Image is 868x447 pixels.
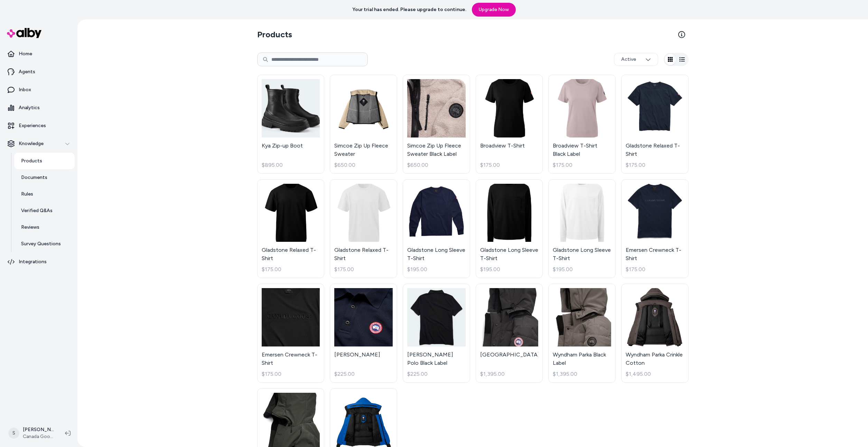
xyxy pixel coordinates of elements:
[472,3,516,17] a: Upgrade Now
[330,284,397,383] a: Beckley Polo[PERSON_NAME]$225.00
[257,29,292,40] h2: Products
[21,191,33,198] p: Rules
[19,140,44,147] p: Knowledge
[21,224,39,231] p: Reviews
[19,50,32,57] p: Home
[257,75,325,174] a: Kya Zip-up BootKya Zip-up Boot$895.00
[19,104,40,111] p: Analytics
[19,68,35,75] p: Agents
[14,169,75,186] a: Documents
[330,75,397,174] a: Simcoe Zip Up Fleece SweaterSimcoe Zip Up Fleece Sweater$650.00
[403,75,470,174] a: Simcoe Zip Up Fleece Sweater Black LabelSimcoe Zip Up Fleece Sweater Black Label$650.00
[23,433,54,440] span: Canada Goose - Demo
[614,53,658,66] button: Active
[21,174,47,181] p: Documents
[403,179,470,278] a: Gladstone Long Sleeve T-ShirtGladstone Long Sleeve T-Shirt$195.00
[14,202,75,219] a: Verified Q&As
[21,240,61,247] p: Survey Questions
[14,236,75,252] a: Survey Questions
[403,284,470,383] a: Beckley Polo Black Label[PERSON_NAME] Polo Black Label$225.00
[14,153,75,169] a: Products
[352,6,466,13] p: Your trial has ended. Please upgrade to continue.
[621,75,689,174] a: Gladstone Relaxed T-ShirtGladstone Relaxed T-Shirt$175.00
[3,46,75,62] a: Home
[621,284,689,383] a: Wyndham Parka Crinkle CottonWyndham Parka Crinkle Cotton$1,495.00
[3,254,75,270] a: Integrations
[3,117,75,134] a: Experiences
[257,179,325,278] a: Gladstone Relaxed T-ShirtGladstone Relaxed T-Shirt$175.00
[330,179,397,278] a: Gladstone Relaxed T-ShirtGladstone Relaxed T-Shirt$175.00
[548,179,616,278] a: Gladstone Long Sleeve T-ShirtGladstone Long Sleeve T-Shirt$195.00
[476,284,543,383] a: Wyndham Parka[GEOGRAPHIC_DATA]$1,395.00
[476,179,543,278] a: Gladstone Long Sleeve T-ShirtGladstone Long Sleeve T-Shirt$195.00
[14,219,75,236] a: Reviews
[4,422,59,444] button: S[PERSON_NAME]Canada Goose - Demo
[3,64,75,80] a: Agents
[14,186,75,202] a: Rules
[548,284,616,383] a: Wyndham Parka Black LabelWyndham Parka Black Label$1,395.00
[23,426,54,433] p: [PERSON_NAME]
[3,135,75,152] button: Knowledge
[3,99,75,116] a: Analytics
[548,75,616,174] a: Broadview T-Shirt Black LabelBroadview T-Shirt Black Label$175.00
[621,179,689,278] a: Emersen Crewneck T-ShirtEmersen Crewneck T-Shirt$175.00
[476,75,543,174] a: Broadview T-ShirtBroadview T-Shirt$175.00
[8,428,19,439] span: S
[19,86,31,93] p: Inbox
[257,284,325,383] a: Emersen Crewneck T-ShirtEmersen Crewneck T-Shirt$175.00
[19,122,46,129] p: Experiences
[3,82,75,98] a: Inbox
[21,207,53,214] p: Verified Q&As
[7,28,41,38] img: alby Logo
[21,158,42,164] p: Products
[19,258,47,265] p: Integrations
